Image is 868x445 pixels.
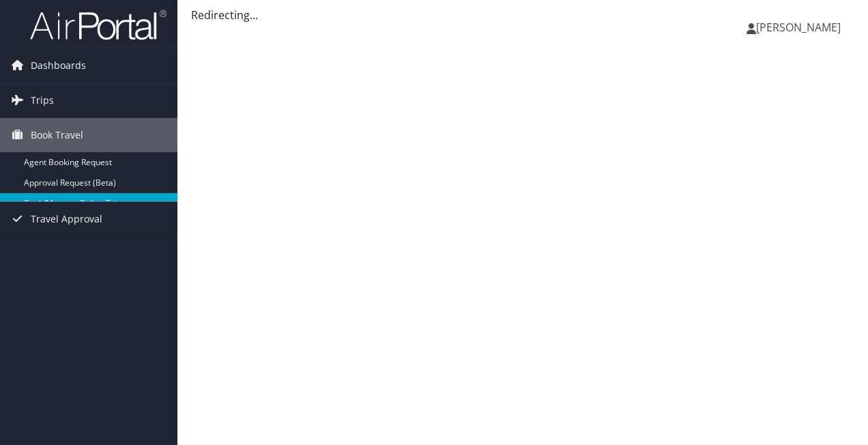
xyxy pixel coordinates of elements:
[31,83,54,117] span: Trips
[31,118,83,152] span: Book Travel
[31,48,86,83] span: Dashboards
[747,7,854,48] a: [PERSON_NAME]
[31,202,102,236] span: Travel Approval
[191,7,854,23] div: Redirecting...
[756,20,841,35] span: [PERSON_NAME]
[30,9,167,41] img: airportal-logo.png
